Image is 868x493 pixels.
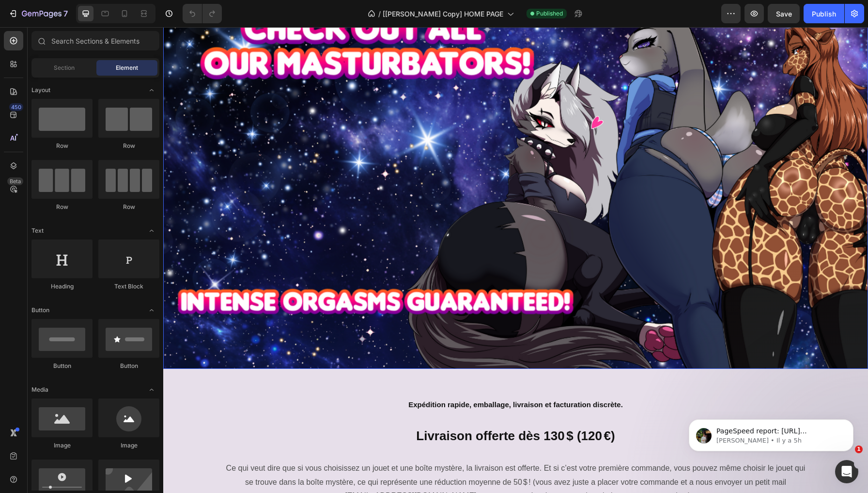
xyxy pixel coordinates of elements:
[98,362,159,370] div: Button
[768,4,800,23] button: Save
[31,31,159,50] input: Search Sections & Elements
[378,9,381,19] span: /
[245,373,460,382] strong: Expédition rapide, emballage, livraison et facturation discrète.
[340,328,346,334] button: Dot
[383,9,503,19] span: [[PERSON_NAME] Copy] HOME PAGE
[835,460,858,483] iframe: Intercom live chat
[804,4,844,23] button: Publish
[4,4,72,23] button: 7
[182,464,313,473] a: [EMAIL_ADDRESS][DOMAIN_NAME]
[7,177,23,185] div: Beta
[9,103,23,111] div: 450
[163,27,868,493] iframe: Design area
[31,306,49,315] span: Button
[116,64,138,72] span: Element
[855,445,863,453] span: 1
[54,64,75,72] span: Section
[144,302,159,318] span: Toggle open
[144,82,159,98] span: Toggle open
[144,223,159,239] span: Toggle open
[31,142,93,150] div: Row
[536,9,563,18] span: Published
[98,441,159,450] div: Image
[359,328,365,334] button: Dot
[31,203,93,211] div: Row
[31,86,50,95] span: Layout
[31,441,93,450] div: Image
[31,226,44,235] span: Text
[144,382,159,398] span: Toggle open
[31,282,93,291] div: Heading
[682,133,697,148] button: Carousel Next Arrow
[63,8,68,19] p: 7
[98,282,159,291] div: Text Block
[98,203,159,211] div: Row
[98,142,159,150] div: Row
[350,328,356,334] button: Dot
[674,399,868,467] iframe: Intercom notifications message
[31,362,93,370] div: Button
[183,4,222,23] div: Undo/Redo
[31,385,48,394] span: Media
[253,401,451,416] span: Livraison offerte dès 130 $ (120 €)
[812,9,836,19] div: Publish
[63,434,642,476] p: Ce qui veut dire que si vous choisissez un jouet et une boîte mystère, la livraison est offerte. ...
[776,10,792,18] span: Save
